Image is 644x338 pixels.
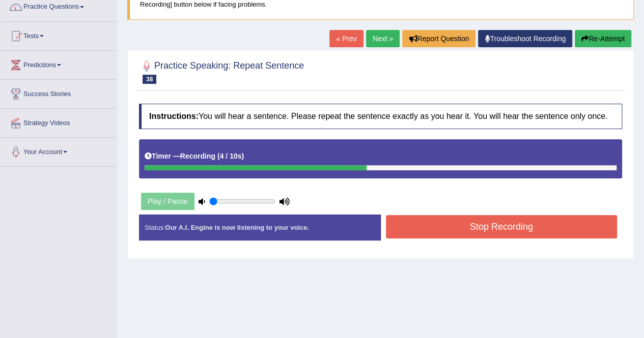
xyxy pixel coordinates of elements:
[143,75,156,84] span: 38
[1,22,117,47] a: Tests
[575,30,631,47] button: Re-Attempt
[180,152,215,160] b: Recording
[139,214,381,240] div: Status:
[165,224,309,231] strong: Our A.I. Engine is now listening to your voice.
[1,138,117,163] a: Your Account
[329,30,363,47] a: « Prev
[1,80,117,105] a: Success Stories
[1,51,117,76] a: Predictions
[149,112,199,120] b: Instructions:
[139,58,304,84] h2: Practice Speaking: Repeat Sentence
[386,215,618,238] button: Stop Recording
[478,30,572,47] a: Troubleshoot Recording
[1,109,117,134] a: Strategy Videos
[217,152,220,160] b: (
[220,152,242,160] b: 4 / 10s
[241,152,244,160] b: )
[139,104,622,129] h4: You will hear a sentence. Please repeat the sentence exactly as you hear it. You will hear the se...
[402,30,475,47] button: Report Question
[366,30,400,47] a: Next »
[145,152,244,160] h5: Timer —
